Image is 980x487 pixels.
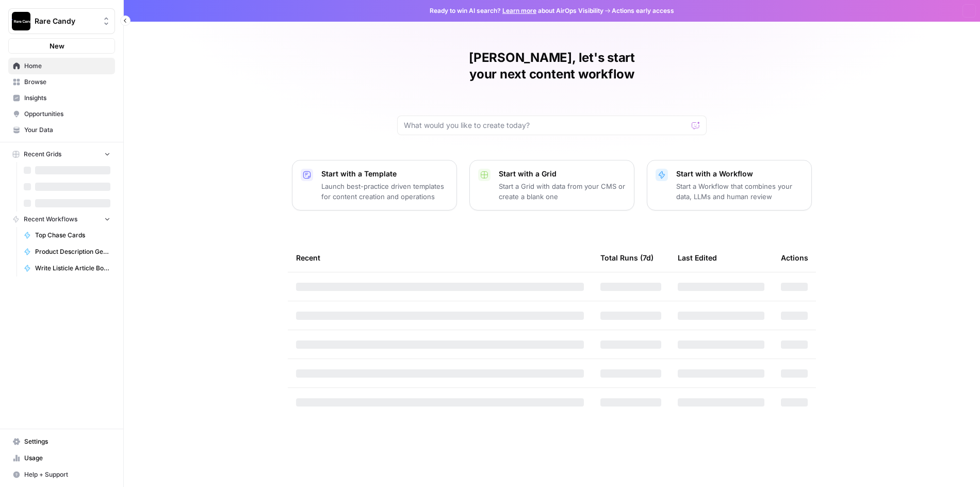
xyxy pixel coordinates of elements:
[35,247,110,256] span: Product Description Generator
[321,169,448,179] p: Start with a Template
[24,150,61,159] span: Recent Grids
[397,50,707,83] h1: [PERSON_NAME], let's start your next content workflow
[8,58,115,74] a: Home
[8,122,115,138] a: Your Data
[35,231,110,240] span: Top Chase Cards
[499,169,626,179] p: Start with a Grid
[8,433,115,450] a: Settings
[24,215,77,224] span: Recent Workflows
[8,90,115,106] a: Insights
[8,212,115,227] button: Recent Workflows
[35,264,110,273] span: Write Listicle Article Body
[676,181,803,202] p: Start a Workflow that combines your data, LLMs and human review
[24,109,110,119] span: Opportunities
[24,453,110,463] span: Usage
[600,243,654,272] div: Total Runs (7d)
[499,181,626,202] p: Start a Grid with data from your CMS or create a blank one
[404,120,688,131] input: What would you like to create today?
[50,41,64,51] span: New
[469,160,634,210] button: Start with a GridStart a Grid with data from your CMS or create a blank one
[24,77,110,87] span: Browse
[8,450,115,466] a: Usage
[19,243,115,260] a: Product Description Generator
[292,160,457,210] button: Start with a TemplateLaunch best-practice driven templates for content creation and operations
[24,125,110,135] span: Your Data
[24,470,110,479] span: Help + Support
[8,74,115,90] a: Browse
[8,8,115,34] button: Workspace: Rare Candy
[676,169,803,179] p: Start with a Workflow
[12,12,30,30] img: Rare Candy Logo
[430,6,603,15] span: Ready to win AI search? about AirOps Visibility
[24,61,110,71] span: Home
[678,243,717,272] div: Last Edited
[296,243,584,272] div: Recent
[24,93,110,103] span: Insights
[8,147,115,162] button: Recent Grids
[19,260,115,277] a: Write Listicle Article Body
[35,16,97,26] span: Rare Candy
[612,6,674,15] span: Actions early access
[8,466,115,483] button: Help + Support
[321,181,448,202] p: Launch best-practice driven templates for content creation and operations
[647,160,812,210] button: Start with a WorkflowStart a Workflow that combines your data, LLMs and human review
[8,106,115,122] a: Opportunities
[781,243,808,272] div: Actions
[502,7,536,14] a: Learn more
[19,227,115,243] a: Top Chase Cards
[8,38,115,54] button: New
[24,437,110,446] span: Settings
